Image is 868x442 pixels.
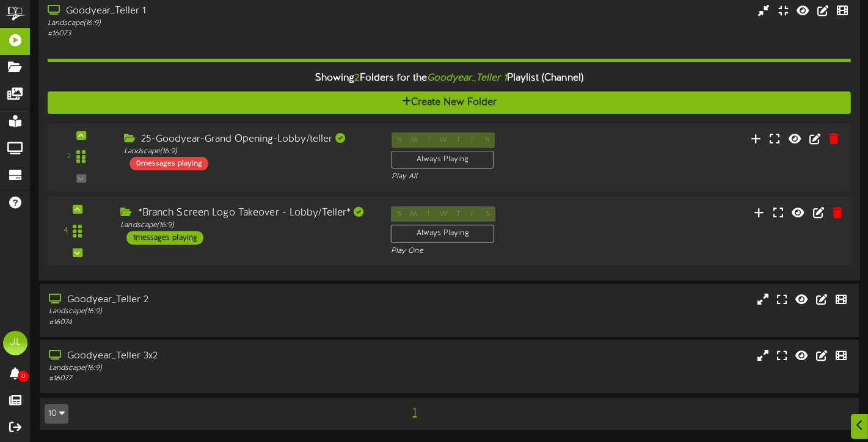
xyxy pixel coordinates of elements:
[49,363,372,374] div: Landscape ( 16:9 )
[391,246,575,256] div: Play One
[49,317,372,328] div: # 16074
[49,306,372,317] div: Landscape ( 16:9 )
[124,132,373,147] div: 25-Goodyear-Grand Opening-Lobby/teller
[355,73,360,84] span: 2
[392,151,494,168] div: Always Playing
[49,293,372,307] div: Goodyear_Teller 2
[3,331,27,355] div: JL
[124,147,373,157] div: Landscape ( 16:9 )
[120,206,372,220] div: *Branch Screen Logo Takeover - Lobby/Teller*
[48,29,371,40] div: # 16073
[38,65,860,92] div: Showing Folders for the Playlist (Channel)
[126,231,203,245] div: 1 messages playing
[410,406,420,419] span: 1
[391,225,494,244] div: Always Playing
[49,349,372,363] div: Goodyear_Teller 3x2
[48,92,851,114] button: Create New Folder
[48,5,371,19] div: Goodyear_Teller 1
[392,172,574,182] div: Play All
[48,19,371,29] div: Landscape ( 16:9 )
[120,220,372,231] div: Landscape ( 16:9 )
[18,371,29,382] span: 0
[49,374,372,384] div: # 16077
[45,404,68,424] button: 10
[130,157,208,170] div: 0 messages playing
[427,73,507,84] i: Goodyear_Teller 1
